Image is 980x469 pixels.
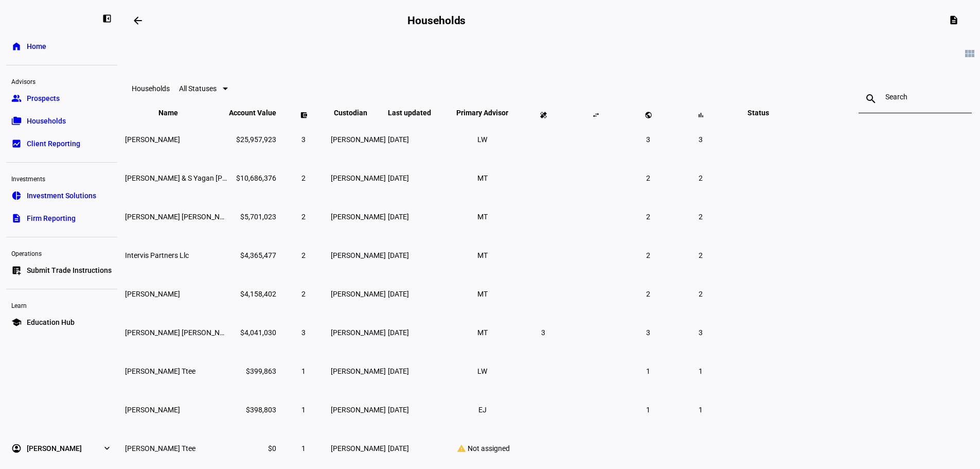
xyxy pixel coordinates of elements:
[6,246,117,260] div: Operations
[388,109,447,117] span: Last updated
[646,251,650,259] span: 2
[27,138,80,149] span: Client Reporting
[473,362,492,380] li: LW
[301,367,306,375] span: 1
[6,36,117,57] a: homeHome
[699,406,703,414] span: 1
[125,135,180,144] span: Christopher H Kohlhardt
[301,290,306,298] span: 2
[228,159,277,197] td: $10,686,376
[27,213,76,223] span: Firm Reporting
[11,190,22,201] eth-mat-symbol: pie_chart
[334,109,383,117] span: Custodian
[331,174,386,182] span: [PERSON_NAME]
[125,444,195,453] span: Marlene B Grossman Ttee
[11,41,22,51] eth-mat-symbol: home
[11,443,22,454] eth-mat-symbol: account_circle
[388,328,409,337] span: [DATE]
[125,328,237,337] span: Sam Droste Yagan Ttee
[228,236,277,274] td: $4,365,477
[301,174,306,182] span: 2
[646,290,650,298] span: 2
[388,290,409,298] span: [DATE]
[388,135,409,144] span: [DATE]
[455,444,468,453] mat-icon: warning
[388,213,409,221] span: [DATE]
[473,207,492,226] li: MT
[699,135,703,144] span: 3
[228,120,277,158] td: $25,957,923
[179,84,217,93] span: All Statuses
[473,401,492,419] li: EJ
[964,47,976,60] mat-icon: view_module
[27,41,46,51] span: Home
[228,314,277,351] td: $4,041,030
[331,251,386,259] span: [PERSON_NAME]
[331,444,386,453] span: [PERSON_NAME]
[473,285,492,303] li: MT
[859,93,883,105] mat-icon: search
[27,116,66,126] span: Households
[646,367,650,375] span: 1
[6,208,117,229] a: descriptionFirm Reporting
[301,328,306,337] span: 3
[6,74,117,88] div: Advisors
[699,367,703,375] span: 1
[11,138,22,149] eth-mat-symbol: bid_landscape
[331,290,386,298] span: [PERSON_NAME]
[6,88,117,109] a: groupProspects
[11,93,22,103] eth-mat-symbol: group
[740,109,777,117] span: Status
[6,111,117,131] a: folder_copyHouseholds
[11,213,22,223] eth-mat-symbol: description
[301,251,306,259] span: 2
[388,406,409,414] span: [DATE]
[6,133,117,154] a: bid_landscapeClient Reporting
[388,367,409,375] span: [DATE]
[331,135,386,144] span: [PERSON_NAME]
[388,251,409,259] span: [DATE]
[699,251,703,259] span: 2
[949,15,959,25] mat-icon: description
[388,444,409,453] span: [DATE]
[6,298,117,312] div: Learn
[6,185,117,206] a: pie_chartInvestment Solutions
[125,174,271,182] span: J Yagan & S Yagan Ttee
[885,93,945,101] input: Search
[27,317,75,327] span: Education Hub
[228,429,277,467] td: $0
[11,265,22,275] eth-mat-symbol: list_alt_add
[27,190,96,201] span: Investment Solutions
[699,213,703,221] span: 2
[473,130,492,149] li: LW
[449,444,516,453] div: Not assigned
[228,198,277,235] td: $5,701,023
[125,290,180,298] span: Jessica Droste Yagan
[699,290,703,298] span: 2
[125,213,237,221] span: Sam Droste Yagan Ttee
[125,367,195,375] span: Marlene B Grossman Ttee
[331,328,386,337] span: [PERSON_NAME]
[473,169,492,187] li: MT
[331,213,386,221] span: [PERSON_NAME]
[27,265,112,275] span: Submit Trade Instructions
[473,246,492,265] li: MT
[229,109,276,117] span: Account Value
[407,14,466,27] h2: Households
[228,391,277,428] td: $398,803
[158,109,193,117] span: Name
[102,13,112,24] eth-mat-symbol: left_panel_close
[646,174,650,182] span: 2
[301,406,306,414] span: 1
[541,328,545,337] span: 3
[301,444,306,453] span: 1
[331,367,386,375] span: [PERSON_NAME]
[301,135,306,144] span: 3
[125,406,180,414] span: Justina Lai
[6,171,117,185] div: Investments
[331,406,386,414] span: [PERSON_NAME]
[646,135,650,144] span: 3
[699,328,703,337] span: 3
[301,213,306,221] span: 2
[646,328,650,337] span: 3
